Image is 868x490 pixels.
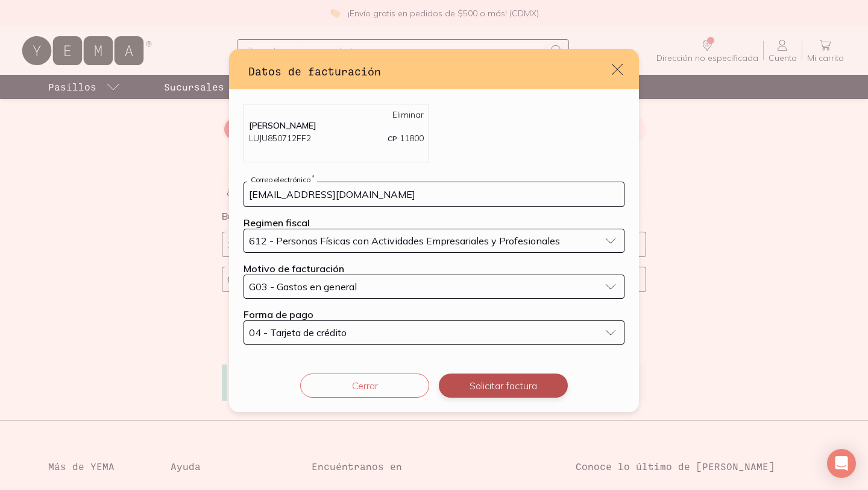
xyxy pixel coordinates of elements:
[249,328,347,337] span: 04 - Tarjeta de crédito
[244,320,624,345] button: 04 - Tarjeta de crédito
[249,120,424,131] p: [PERSON_NAME]
[388,134,397,143] span: CP
[229,49,639,412] div: default
[244,217,310,229] label: Regimen fiscal
[249,132,311,145] p: LUJU850712FF2
[244,308,313,320] label: Forma de pago
[244,275,624,299] button: G03 - Gastos en general
[300,374,429,398] button: Cerrar
[244,262,344,275] label: Motivo de facturación
[392,109,424,120] a: Eliminar
[249,282,357,291] span: G03 - Gastos en general
[439,374,568,398] button: Solicitar factura
[244,229,624,253] button: 612 - Personas Físicas con Actividades Empresariales y Profesionales
[248,63,610,79] h3: Datos de facturación
[247,174,317,183] label: Correo electrónico
[388,132,424,145] p: 11800
[249,236,560,246] span: 612 - Personas Físicas con Actividades Empresariales y Profesionales
[827,449,856,478] div: Open Intercom Messenger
